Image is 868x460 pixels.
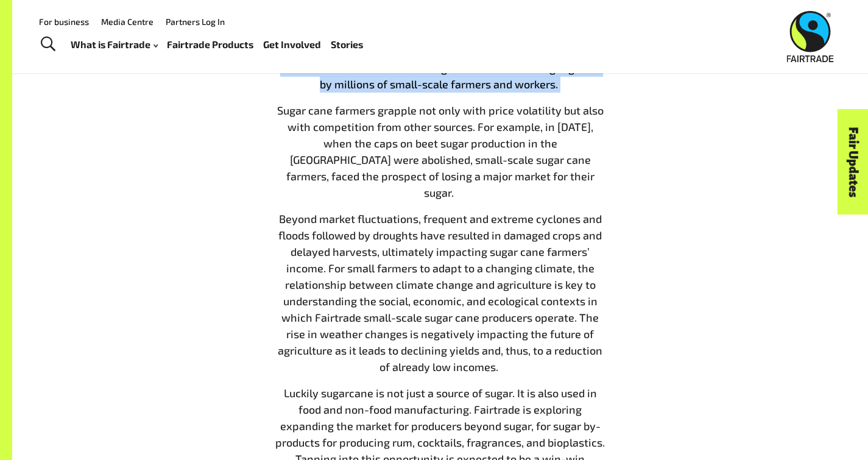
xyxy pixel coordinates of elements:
a: Media Centre [101,16,153,27]
span: Beyond market fluctuations, frequent and extreme cyclones and floods followed by droughts have re... [278,212,602,373]
span: Sugar cane farmers grapple not only with price volatility but also with competition from other so... [277,104,604,199]
a: Get Involved [263,36,321,54]
a: Partners Log In [166,16,225,27]
a: Toggle Search [33,29,63,60]
a: Fairtrade Products [167,36,253,54]
a: What is Fairtrade [71,36,158,54]
a: Stories [331,36,363,54]
a: For business [39,16,89,27]
img: Fairtrade Australia New Zealand logo [787,11,834,62]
